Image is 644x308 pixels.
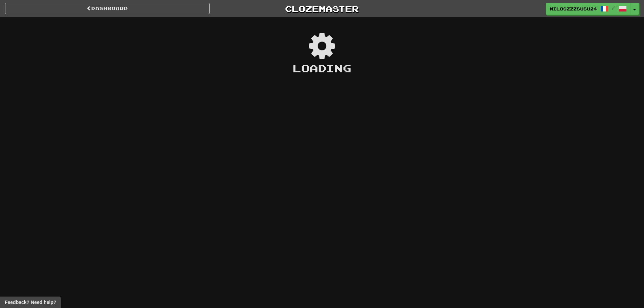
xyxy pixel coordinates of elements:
span: MiloszzzSusu24 [550,6,597,12]
span: / [612,5,615,10]
span: Open feedback widget [5,299,56,306]
a: MiloszzzSusu24 / [546,3,630,15]
a: Clozemaster [220,3,424,15]
a: Dashboard [5,3,210,14]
